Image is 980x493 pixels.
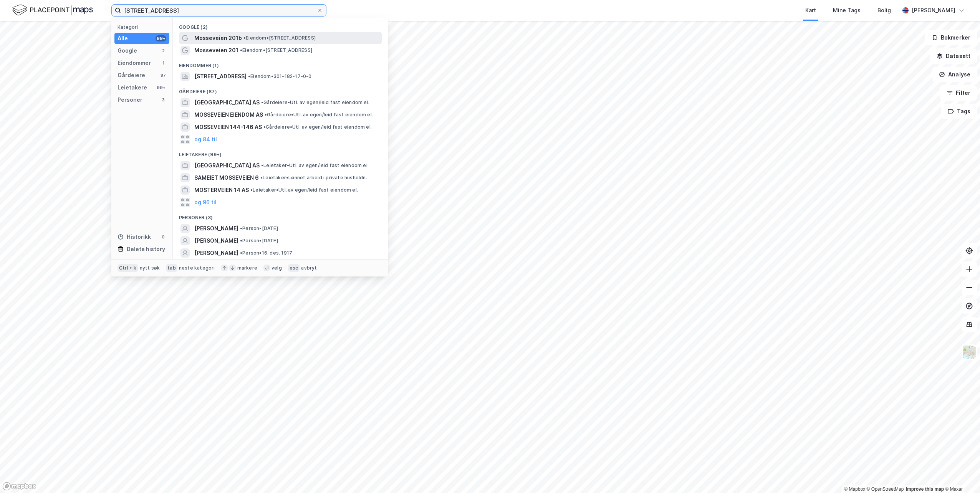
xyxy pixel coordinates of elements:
[940,85,977,101] button: Filter
[263,124,266,130] span: •
[248,73,312,79] span: Eiendom • 301-182-17-0-0
[867,486,904,492] a: OpenStreetMap
[118,71,145,80] div: Gårdeiere
[240,225,278,232] span: Person • [DATE]
[194,33,242,43] span: Mosseveien 201b
[118,34,128,43] div: Alle
[288,264,300,272] div: esc
[118,46,137,55] div: Google
[250,187,358,193] span: Leietaker • Utl. av egen/leid fast eiendom el.
[118,58,151,68] div: Eiendommer
[261,99,369,106] span: Gårdeiere • Utl. av egen/leid fast eiendom el.
[156,84,166,91] div: 99+
[265,112,267,117] span: •
[12,3,93,17] img: logo.f888ab2527a4732fd821a326f86c7f29.svg
[243,35,316,41] span: Eiendom • [STREET_ADDRESS]
[173,146,388,159] div: Leietakere (99+)
[260,175,367,181] span: Leietaker • Lønnet arbeid i private husholdn.
[301,265,317,271] div: avbryt
[261,99,263,105] span: •
[240,47,242,53] span: •
[118,264,138,272] div: Ctrl + k
[118,24,169,30] div: Kategori
[160,72,166,78] div: 87
[160,234,166,240] div: 0
[240,250,242,256] span: •
[240,250,292,256] span: Person • 16. des. 1917
[140,265,160,271] div: nytt søk
[942,456,980,493] div: Kontrollprogram for chat
[194,46,238,55] span: Mosseveien 201
[194,236,238,245] span: [PERSON_NAME]
[237,265,257,271] div: markere
[156,35,166,41] div: 99+
[260,175,263,180] span: •
[194,98,260,107] span: [GEOGRAPHIC_DATA] AS
[194,198,217,207] button: og 96 til
[930,48,977,64] button: Datasett
[179,265,215,271] div: neste kategori
[932,67,977,82] button: Analyse
[194,72,247,81] span: [STREET_ADDRESS]
[194,161,260,170] span: [GEOGRAPHIC_DATA] AS
[194,248,238,258] span: [PERSON_NAME]
[240,225,242,231] span: •
[240,238,242,243] span: •
[877,6,891,15] div: Bolig
[194,110,263,119] span: MOSSEVEIEN EIENDOM AS
[194,185,249,195] span: MOSTERVEIEN 14 AS
[271,265,282,271] div: velg
[912,6,955,15] div: [PERSON_NAME]
[194,173,259,182] span: SAMEIET MOSSEVEIEN 6
[240,47,312,53] span: Eiendom • [STREET_ADDRESS]
[942,456,980,493] iframe: Chat Widget
[160,97,166,103] div: 3
[248,73,250,79] span: •
[243,35,246,41] span: •
[844,486,865,492] a: Mapbox
[160,48,166,54] div: 2
[925,30,977,45] button: Bokmerker
[263,124,372,130] span: Gårdeiere • Utl. av egen/leid fast eiendom el.
[173,83,388,96] div: Gårdeiere (87)
[261,162,263,168] span: •
[941,104,977,119] button: Tags
[194,135,217,144] button: og 84 til
[805,6,816,15] div: Kart
[173,208,388,222] div: Personer (3)
[194,224,238,233] span: [PERSON_NAME]
[261,162,369,169] span: Leietaker • Utl. av egen/leid fast eiendom el.
[240,238,278,244] span: Person • [DATE]
[118,232,151,242] div: Historikk
[173,56,388,70] div: Eiendommer (1)
[173,18,388,32] div: Google (2)
[962,345,977,359] img: Z
[118,95,142,104] div: Personer
[160,60,166,66] div: 1
[833,6,861,15] div: Mine Tags
[118,83,147,92] div: Leietakere
[250,187,253,193] span: •
[265,112,373,118] span: Gårdeiere • Utl. av egen/leid fast eiendom el.
[194,122,262,132] span: MOSSEVEIEN 144-146 AS
[121,5,317,16] input: Søk på adresse, matrikkel, gårdeiere, leietakere eller personer
[127,245,165,254] div: Delete history
[2,482,36,491] a: Mapbox homepage
[906,486,944,492] a: Improve this map
[166,264,177,272] div: tab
